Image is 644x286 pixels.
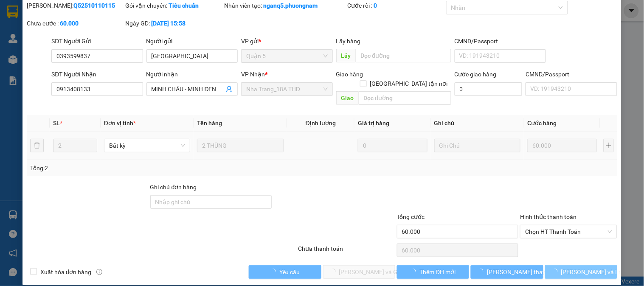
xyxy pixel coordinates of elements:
button: [PERSON_NAME] và Giao hàng [323,265,395,279]
button: [PERSON_NAME] và In [545,265,617,279]
div: SĐT Người Nhận [51,70,143,79]
span: info-circle [96,269,102,275]
span: Đơn vị tính [104,120,136,126]
span: [PERSON_NAME] thay đổi [487,267,555,277]
b: 0 [374,2,377,9]
span: user-add [226,86,233,93]
label: Ghi chú đơn hàng [150,184,197,191]
span: Quận 5 [246,50,327,62]
div: [PERSON_NAME]: [27,1,124,10]
b: [DATE] 15:58 [152,20,186,27]
div: VP gửi [241,36,332,46]
input: Cước giao hàng [455,82,523,96]
div: Gói vận chuyển: [126,1,222,10]
span: Giao [336,91,359,105]
input: Dọc đường [356,49,451,62]
div: Người gửi [146,36,238,46]
input: Dọc đường [359,91,451,105]
b: Tiêu chuẩn [169,2,199,9]
span: [GEOGRAPHIC_DATA] tận nơi [367,79,451,88]
label: Cước giao hàng [455,71,497,78]
button: plus [604,139,614,152]
div: Cước rồi : [348,1,444,10]
span: Chọn HT Thanh Toán [525,225,612,238]
span: Cước hàng [527,120,557,126]
div: Người nhận [146,70,238,79]
b: 60.000 [60,20,79,27]
span: Thêm ĐH mới [419,267,456,277]
span: loading [410,269,419,275]
button: delete [30,139,44,152]
span: loading [552,269,561,275]
input: Ghi chú đơn hàng [150,195,272,209]
th: Ghi chú [431,115,524,132]
div: Chưa thanh toán [297,244,396,259]
span: [PERSON_NAME] và In [561,267,621,277]
input: VD: Bàn, Ghế [197,139,283,152]
input: 0 [527,139,597,152]
button: Thêm ĐH mới [397,265,469,279]
input: 0 [358,139,427,152]
span: Lấy hàng [336,38,361,45]
span: Giao hàng [336,71,363,78]
span: Yêu cầu [279,267,300,277]
input: Ghi Chú [434,139,520,152]
div: Ngày GD: [126,19,222,28]
span: Bất kỳ [109,139,185,152]
div: Chưa cước : [27,19,124,28]
div: SĐT Người Gửi [51,36,143,46]
span: loading [478,269,487,275]
div: Tổng: 2 [30,163,249,173]
span: loading [270,269,279,275]
b: Q52510110115 [73,2,115,9]
button: [PERSON_NAME] thay đổi [471,265,543,279]
div: Nhân viên tạo: [224,1,346,10]
span: SL [53,120,60,126]
div: CMND/Passport [455,36,546,46]
span: Tổng cước [397,213,425,220]
label: Hình thức thanh toán [520,213,577,220]
div: CMND/Passport [526,70,617,79]
button: Yêu cầu [249,265,321,279]
span: Giá trị hàng [358,120,389,126]
span: Tên hàng [197,120,222,126]
span: VP Nhận [241,71,265,78]
span: Lấy [336,49,356,62]
b: nganq5.phuongnam [263,2,318,9]
span: Xuất hóa đơn hàng [37,267,95,277]
span: Định lượng [306,120,336,126]
span: Nha Trang_18A THĐ [246,83,327,95]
